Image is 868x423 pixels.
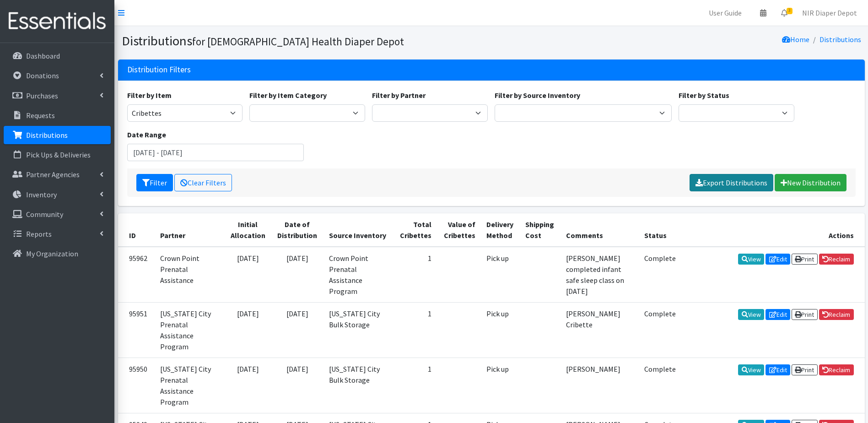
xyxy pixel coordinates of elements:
[127,144,304,161] input: January 1, 2011 - December 31, 2011
[4,244,111,263] a: My Organization
[819,309,854,320] a: Reclaim
[118,302,155,358] td: 95951
[4,185,111,204] a: Inventory
[224,302,271,358] td: [DATE]
[819,364,854,375] a: Reclaim
[792,364,818,375] a: Print
[738,309,764,320] a: View
[127,129,166,140] label: Date Range
[481,213,520,247] th: Delivery Method
[155,213,225,247] th: Partner
[738,364,764,375] a: View
[118,213,155,247] th: ID
[481,247,520,303] td: Pick up
[775,174,846,191] a: New Distribution
[4,165,111,184] a: Partner Agencies
[249,90,327,101] label: Filter by Item Category
[795,4,864,22] a: NIR Diaper Depot
[192,35,404,48] small: for [DEMOGRAPHIC_DATA] Health Diaper Depot
[155,302,225,358] td: [US_STATE] City Prenatal Assistance Program
[224,358,271,413] td: [DATE]
[271,213,323,247] th: Date of Distribution
[323,302,394,358] td: [US_STATE] City Bulk Storage
[4,87,111,105] a: Purchases
[26,150,91,159] p: Pick Ups & Deliveries
[127,90,172,101] label: Filter by Item
[4,6,111,37] img: HumanEssentials
[26,130,68,140] p: Distributions
[155,358,225,413] td: [US_STATE] City Prenatal Assistance Program
[118,358,155,413] td: 95950
[372,90,426,101] label: Filter by Partner
[393,302,437,358] td: 1
[561,213,639,247] th: Comments
[639,213,681,247] th: Status
[26,111,55,120] p: Requests
[4,66,111,85] a: Donations
[495,90,580,101] label: Filter by Source Inventory
[561,358,639,413] td: [PERSON_NAME]
[323,358,394,413] td: [US_STATE] City Bulk Storage
[323,247,394,303] td: Crown Point Prenatal Assistance Program
[224,213,271,247] th: Initial Allocation
[738,254,764,265] a: View
[792,309,818,320] a: Print
[4,225,111,243] a: Reports
[561,247,639,303] td: [PERSON_NAME] completed infant safe sleep class on [DATE]
[561,302,639,358] td: [PERSON_NAME] Cribette
[26,249,78,258] p: My Organization
[690,174,773,191] a: Export Distributions
[224,247,271,303] td: [DATE]
[4,205,111,223] a: Community
[122,33,488,49] h1: Distributions
[118,247,155,303] td: 95962
[437,213,481,247] th: Value of Cribettes
[4,106,111,125] a: Requests
[766,364,790,375] a: Edit
[766,309,790,320] a: Edit
[766,254,790,265] a: Edit
[520,213,561,247] th: Shipping Cost
[481,302,520,358] td: Pick up
[819,254,854,265] a: Reclaim
[393,213,437,247] th: Total Cribettes
[26,229,52,239] p: Reports
[701,4,749,22] a: User Guide
[4,126,111,144] a: Distributions
[26,190,57,199] p: Inventory
[481,358,520,413] td: Pick up
[787,8,793,14] span: 3
[271,302,323,358] td: [DATE]
[127,65,191,75] h3: Distribution Filters
[819,35,861,44] a: Distributions
[271,247,323,303] td: [DATE]
[26,170,80,179] p: Partner Agencies
[4,47,111,65] a: Dashboard
[774,4,795,22] a: 3
[639,247,681,303] td: Complete
[271,358,323,413] td: [DATE]
[639,302,681,358] td: Complete
[682,213,865,247] th: Actions
[393,247,437,303] td: 1
[26,71,59,80] p: Donations
[26,51,60,60] p: Dashboard
[26,210,63,219] p: Community
[26,91,58,100] p: Purchases
[4,146,111,164] a: Pick Ups & Deliveries
[639,358,681,413] td: Complete
[792,254,818,265] a: Print
[136,174,173,191] button: Filter
[782,35,809,44] a: Home
[155,247,225,303] td: Crown Point Prenatal Assistance
[323,213,394,247] th: Source Inventory
[174,174,232,191] a: Clear Filters
[393,358,437,413] td: 1
[679,90,729,101] label: Filter by Status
